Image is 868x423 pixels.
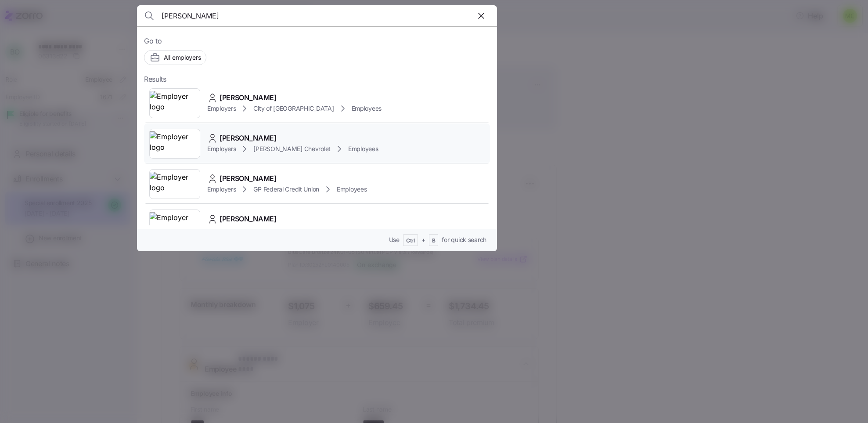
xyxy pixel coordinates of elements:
[432,237,436,245] span: B
[164,53,201,62] span: All employers
[389,235,400,244] span: Use
[253,104,334,113] span: City of [GEOGRAPHIC_DATA]
[144,74,166,85] span: Results
[348,145,378,153] span: Employees
[207,145,236,153] span: Employers
[253,145,331,153] span: [PERSON_NAME] Chevrolet
[150,212,200,237] img: Employer logo
[150,172,200,196] img: Employer logo
[220,92,277,103] span: [PERSON_NAME]
[150,131,200,156] img: Employer logo
[406,237,415,245] span: Ctrl
[220,173,277,184] span: [PERSON_NAME]
[144,36,490,47] span: Go to
[253,185,319,194] span: GP Federal Credit Union
[144,50,206,65] button: All employers
[207,185,236,194] span: Employers
[352,104,382,113] span: Employees
[337,185,367,194] span: Employees
[421,235,425,244] span: +
[207,104,236,113] span: Employers
[220,213,277,224] span: [PERSON_NAME]
[150,91,200,116] img: Employer logo
[220,133,277,144] span: [PERSON_NAME]
[442,235,486,244] span: for quick search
